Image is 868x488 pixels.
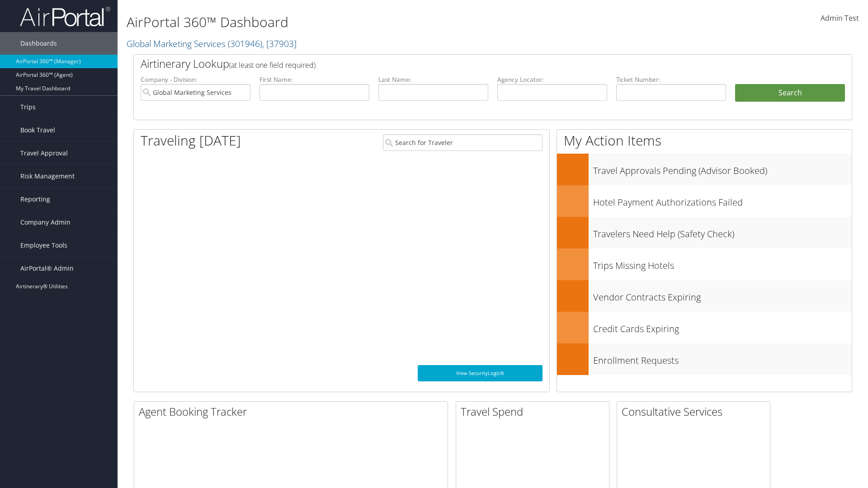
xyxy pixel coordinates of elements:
h2: Airtinerary Lookup [141,56,785,71]
a: Enrollment Requests [557,343,852,375]
a: Credit Cards Expiring [557,312,852,343]
a: Travelers Need Help (Safety Check) [557,217,852,249]
label: Last Name: [378,75,488,84]
span: Company Admin [20,211,71,234]
span: Travel Approval [20,142,68,164]
label: Company - Division: [141,75,250,84]
img: airportal-logo.png [20,6,110,27]
span: Dashboards [20,32,57,55]
a: Trips Missing Hotels [557,249,852,280]
span: Admin Test [821,13,859,23]
h1: My Action Items [557,131,852,150]
a: View SecurityLogic® [418,365,542,381]
span: Book Travel [20,119,55,141]
span: Employee Tools [20,234,67,257]
span: Reporting [20,188,50,211]
h2: Agent Booking Tracker [139,404,448,419]
h3: Travel Approvals Pending (Advisor Booked) [593,160,852,177]
a: Global Marketing Services [127,38,297,50]
button: Search [735,84,845,102]
label: Agency Locator: [497,75,607,84]
h3: Credit Cards Expiring [593,318,852,335]
h3: Trips Missing Hotels [593,255,852,272]
span: Trips [20,96,36,118]
h1: Traveling [DATE] [141,131,241,150]
span: (at least one field required) [229,60,316,70]
a: Hotel Payment Authorizations Failed [557,185,852,217]
input: Search for Traveler [383,134,542,151]
a: Admin Test [821,5,859,33]
a: Vendor Contracts Expiring [557,280,852,312]
h2: Travel Spend [461,404,609,419]
label: First Name: [259,75,369,84]
h3: Enrollment Requests [593,350,852,367]
a: Travel Approvals Pending (Advisor Booked) [557,154,852,185]
label: Ticket Number: [616,75,726,84]
span: AirPortal® Admin [20,257,74,280]
span: , [ 37903 ] [262,38,297,50]
span: ( 301946 ) [228,38,262,50]
span: Risk Management [20,165,75,188]
h3: Travelers Need Help (Safety Check) [593,223,852,240]
h2: Consultative Services [622,404,770,419]
h1: AirPortal 360™ Dashboard [127,13,615,32]
h3: Hotel Payment Authorizations Failed [593,192,852,209]
h3: Vendor Contracts Expiring [593,286,852,304]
